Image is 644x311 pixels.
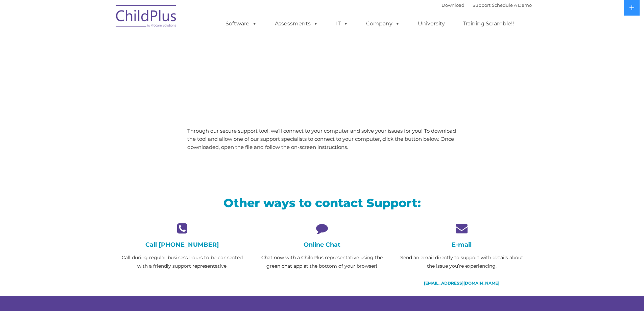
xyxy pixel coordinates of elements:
[118,49,371,69] span: LiveSupport with SplashTop
[442,2,464,8] a: Download
[397,253,526,270] p: Send an email directly to support with details about the issue you’re experiencing.
[442,2,532,8] font: |
[187,127,457,151] p: Through our secure support tool, we’ll connect to your computer and solve your issues for you! To...
[257,241,387,248] h4: Online Chat
[456,17,521,30] a: Training Scramble!!
[118,195,527,210] h2: Other ways to contact Support:
[219,17,264,30] a: Software
[492,2,532,8] a: Schedule A Demo
[268,17,325,30] a: Assessments
[473,2,491,8] a: Support
[118,253,247,270] p: Call during regular business hours to be connected with a friendly support representative.
[257,253,387,270] p: Chat now with a ChildPlus representative using the green chat app at the bottom of your browser!
[113,0,180,34] img: ChildPlus by Procare Solutions
[424,281,499,286] a: [EMAIL_ADDRESS][DOMAIN_NAME]
[118,241,247,248] h4: Call [PHONE_NUMBER]
[359,17,407,30] a: Company
[411,17,452,30] a: University
[397,241,526,248] h4: E-mail
[329,17,355,30] a: IT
